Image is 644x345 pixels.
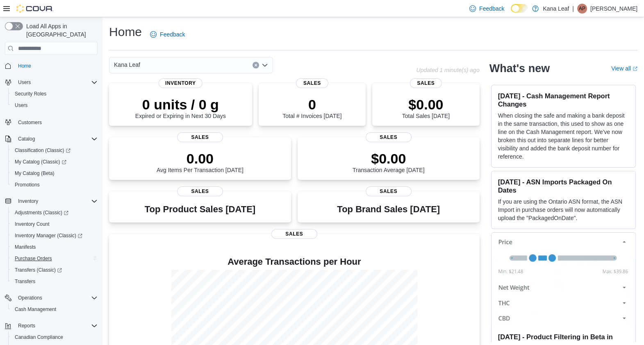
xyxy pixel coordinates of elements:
button: Promotions [8,179,101,191]
p: 0 units / 0 g [135,96,226,113]
button: Customers [2,116,101,128]
span: Classification (Classic) [11,145,98,155]
span: Adjustments (Classic) [11,208,98,218]
a: Classification (Classic) [8,145,101,156]
button: Users [15,77,34,87]
span: Feedback [479,5,504,13]
button: Reports [15,321,39,331]
a: Customers [15,118,45,127]
span: Inventory Manager (Classic) [11,231,98,241]
button: Reports [2,320,101,331]
button: Manifests [8,241,101,253]
a: Users [11,100,31,110]
a: Inventory Count [11,219,53,229]
span: My Catalog (Beta) [11,168,98,178]
p: 0 [282,96,341,113]
span: Inventory [18,198,38,204]
span: Catalog [15,134,98,144]
span: Purchase Orders [11,254,98,263]
span: Inventory Count [15,221,50,227]
span: Purchase Orders [15,255,52,262]
button: Operations [15,293,46,303]
button: Catalog [15,134,38,144]
span: Home [18,63,31,69]
button: Inventory Count [8,218,101,230]
p: When closing the safe and making a bank deposit in the same transaction, this used to show as one... [498,111,629,161]
a: Adjustments (Classic) [11,208,72,218]
a: Feedback [147,26,188,43]
span: Sales [410,78,442,88]
span: My Catalog (Classic) [11,157,98,167]
a: My Catalog (Classic) [8,156,101,168]
a: Transfers [11,277,39,286]
span: Inventory Count [11,219,98,229]
span: Canadian Compliance [11,332,98,342]
p: Updated 1 minute(s) ago [416,67,479,73]
span: Classification (Classic) [15,147,71,154]
span: Operations [18,295,42,301]
span: Promotions [15,182,40,188]
p: If you are using the Ontario ASN format, the ASN Import in purchase orders will now automatically... [498,197,629,222]
span: Kana Leaf [114,60,140,70]
svg: External link [633,66,637,71]
span: Sales [177,186,223,196]
span: Cash Management [15,306,56,313]
span: Home [15,61,98,71]
h3: [DATE] - ASN Imports Packaged On Dates [498,178,629,194]
span: Manifests [15,244,36,250]
span: Sales [366,132,412,142]
a: Cash Management [11,304,59,314]
span: Sales [177,132,223,142]
span: Adjustments (Classic) [15,209,68,216]
img: Cova [16,5,53,13]
p: [PERSON_NAME] [590,4,637,14]
span: Customers [18,119,42,126]
a: Canadian Compliance [11,332,66,342]
h1: Home [109,24,142,40]
span: Inventory [15,196,98,206]
span: Reports [15,321,98,331]
button: Security Roles [8,88,101,100]
span: Transfers [15,278,35,285]
h3: Top Product Sales [DATE] [145,204,255,214]
span: Users [15,77,98,87]
span: Load All Apps in [GEOGRAPHIC_DATA] [23,22,98,39]
span: Transfers (Classic) [11,265,98,275]
a: Feedback [466,0,507,17]
button: Transfers [8,276,101,287]
a: My Catalog (Classic) [11,157,70,167]
span: Transfers (Classic) [15,267,62,273]
span: Users [11,100,98,110]
span: Operations [15,293,98,303]
button: Canadian Compliance [8,331,101,343]
p: 0.00 [157,150,243,167]
span: Customers [15,117,98,127]
a: Security Roles [11,89,50,99]
div: Avg Items Per Transaction [DATE] [157,150,243,173]
button: Inventory [2,195,101,207]
a: Home [15,61,34,71]
span: Manifests [11,242,98,252]
a: Manifests [11,242,39,252]
button: Catalog [2,133,101,145]
span: Security Roles [11,89,98,99]
span: Canadian Compliance [15,334,63,340]
div: Total Sales [DATE] [402,96,450,119]
span: My Catalog (Beta) [15,170,55,177]
a: View allExternal link [611,65,637,72]
p: | [572,4,574,14]
a: Transfers (Classic) [8,264,101,276]
button: Users [8,100,101,111]
a: Classification (Classic) [11,145,74,155]
span: Inventory [159,78,203,88]
span: Cash Management [11,304,98,314]
div: Avery Pitawanakwat [577,4,587,14]
button: Purchase Orders [8,253,101,264]
span: Users [18,79,31,86]
a: Promotions [11,180,43,190]
span: Users [15,102,27,109]
div: Expired or Expiring in Next 30 Days [135,96,226,119]
a: My Catalog (Beta) [11,168,58,178]
a: Purchase Orders [11,254,55,263]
